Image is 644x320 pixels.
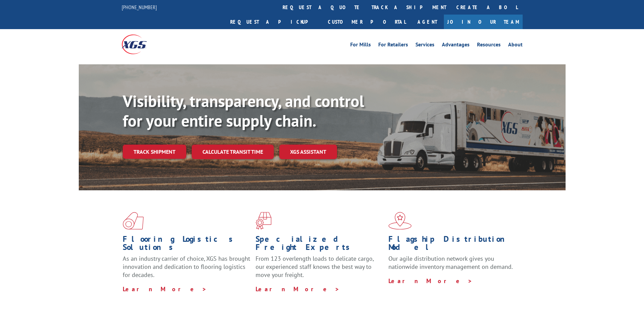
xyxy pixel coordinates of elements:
a: About [508,42,523,49]
a: Services [415,42,434,49]
a: Calculate transit time [192,145,274,159]
a: Learn More > [256,285,340,293]
span: Our agile distribution network gives you nationwide inventory management on demand. [388,255,513,271]
p: From 123 overlength loads to delicate cargo, our experienced staff knows the best way to move you... [256,255,383,285]
span: As an industry carrier of choice, XGS has brought innovation and dedication to flooring logistics... [123,255,250,279]
a: Track shipment [123,145,186,159]
img: xgs-icon-total-supply-chain-intelligence-red [123,212,144,230]
a: XGS ASSISTANT [279,145,337,159]
a: Advantages [442,42,470,49]
a: Learn More > [123,285,207,293]
a: [PHONE_NUMBER] [122,4,157,10]
a: Learn More > [388,277,473,285]
a: For Retailers [378,42,408,49]
h1: Flooring Logistics Solutions [123,235,251,255]
a: Join Our Team [444,15,523,29]
img: xgs-icon-flagship-distribution-model-red [388,212,412,230]
a: For Mills [350,42,371,49]
img: xgs-icon-focused-on-flooring-red [256,212,271,230]
a: Agent [411,15,444,29]
b: Visibility, transparency, and control for your entire supply chain. [123,90,364,131]
a: Resources [477,42,501,49]
a: Request a pickup [225,15,323,29]
a: Customer Portal [323,15,411,29]
h1: Specialized Freight Experts [256,235,383,255]
h1: Flagship Distribution Model [388,235,516,255]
